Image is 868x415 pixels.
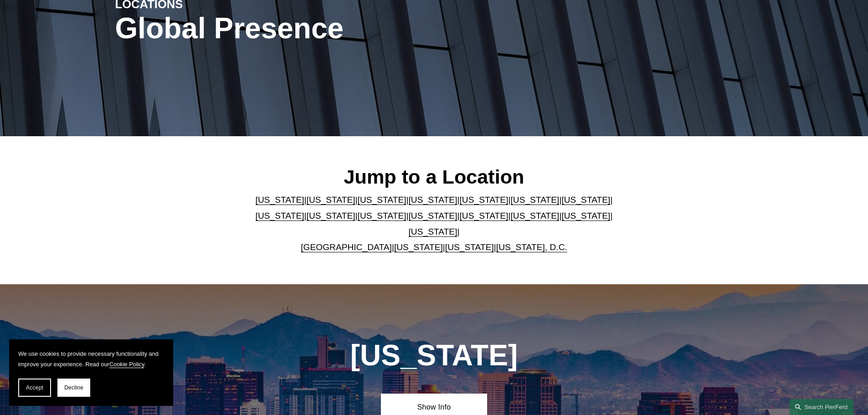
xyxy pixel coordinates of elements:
[510,211,559,220] a: [US_STATE]
[301,242,392,252] a: [GEOGRAPHIC_DATA]
[18,379,51,397] button: Accept
[409,227,457,236] a: [US_STATE]
[561,211,610,220] a: [US_STATE]
[248,192,620,255] p: | | | | | | | | | | | | | | | | | |
[510,195,559,205] a: [US_STATE]
[496,242,567,252] a: [US_STATE], D.C.
[26,384,43,391] span: Accept
[358,195,406,205] a: [US_STATE]
[307,211,355,220] a: [US_STATE]
[459,211,508,220] a: [US_STATE]
[409,195,457,205] a: [US_STATE]
[790,399,853,415] a: Search this site
[307,195,355,205] a: [US_STATE]
[64,384,83,391] span: Decline
[409,211,457,220] a: [US_STATE]
[459,195,508,205] a: [US_STATE]
[18,348,164,369] p: We use cookies to provide necessary functionality and improve your experience. Read our .
[561,195,610,205] a: [US_STATE]
[301,339,567,372] h1: [US_STATE]
[256,195,304,205] a: [US_STATE]
[9,339,173,406] section: Cookie banner
[256,211,304,220] a: [US_STATE]
[358,211,406,220] a: [US_STATE]
[394,242,443,252] a: [US_STATE]
[109,361,144,368] a: Cookie Policy
[248,165,620,189] h2: Jump to a Location
[445,242,494,252] a: [US_STATE]
[57,379,90,397] button: Decline
[115,12,540,45] h1: Global Presence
